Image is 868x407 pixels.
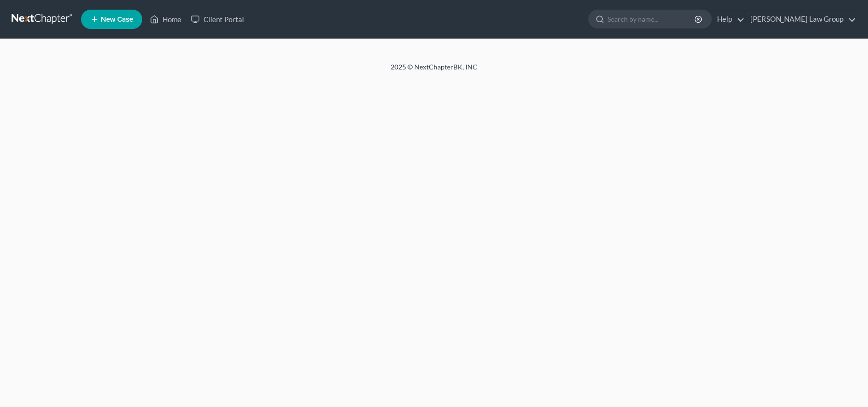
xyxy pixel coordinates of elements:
span: New Case [101,16,133,23]
a: Help [712,11,745,28]
a: [PERSON_NAME] Law Group [746,11,856,28]
a: Client Portal [186,11,249,28]
div: 2025 © NextChapterBK, INC [159,62,709,80]
a: Home [145,11,186,28]
input: Search by name... [608,10,696,28]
